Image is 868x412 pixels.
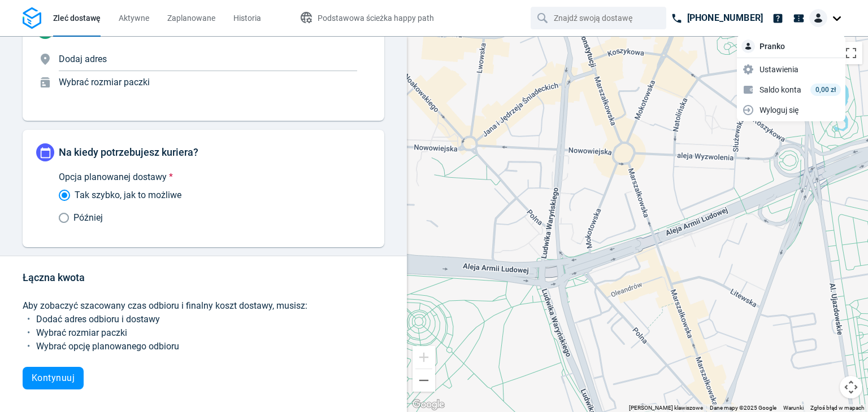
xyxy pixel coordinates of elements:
[59,146,198,158] span: Na kiedy potrzebujesz kuriera?
[413,346,435,369] button: Powiększ
[32,374,75,383] span: Kontynuuj
[59,172,167,182] span: Opcja planowanej dostawy
[23,7,41,29] img: Logo
[840,376,862,398] button: Sterowanie kamerą na mapie
[410,397,447,412] img: Google
[23,300,307,311] span: Aby zobaczyć szacowany czas odbioru i finalny koszt dostawy, musisz:
[741,83,755,97] img: Icon
[233,14,261,23] span: Historia
[413,369,435,392] button: Pomniejsz
[759,104,798,116] span: Wyloguj się
[759,63,798,75] span: Ustawienia
[23,7,384,121] div: DostawaDodaj adresWybrać rozmiar paczki
[783,405,804,411] a: Warunki
[53,14,101,23] span: Zleć dostawę
[687,11,763,25] p: [PHONE_NUMBER]
[710,405,776,411] span: Dane mapy ©2025 Google
[554,7,645,29] input: Znajdź swoją dostawę
[666,7,767,29] a: [PHONE_NUMBER]
[810,405,865,411] a: Zgłoś błąd w mapach
[119,14,149,23] span: Aktywne
[36,314,160,325] span: Dodać adres odbioru i dostawy
[840,42,862,64] button: Włącz widok pełnoekranowy
[739,101,843,119] button: Wyloguj się
[815,86,836,94] span: 0,00 zł
[741,103,755,117] img: Icon
[759,84,801,95] span: Saldo konta
[75,189,181,202] span: Tak szybko, jak to możliwe
[59,54,107,64] span: Dodaj adres
[59,77,150,87] span: Wybrać rozmiar paczki
[741,40,755,53] img: Icon
[36,327,127,338] span: Wybrać rozmiar paczki
[318,14,434,23] span: Podstawowa ścieżka happy path
[23,367,84,389] button: Kontynuuj
[737,37,845,58] div: Pranko
[809,9,827,27] img: Client
[73,211,103,225] span: Później
[629,404,703,412] button: Skróty klawiszowe
[410,397,447,412] a: Pokaż ten obszar w Mapach Google (otwiera się w nowym oknie)
[167,14,215,23] span: Zaplanowane
[23,271,85,283] span: Łączna kwota
[36,341,179,352] span: Wybrać opcję planowanego odbioru
[741,63,755,76] img: Icon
